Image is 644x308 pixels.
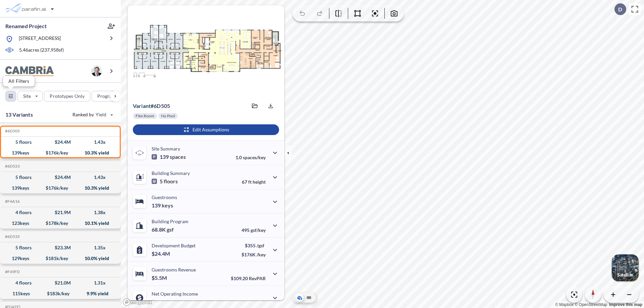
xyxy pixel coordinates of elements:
button: Prototypes Only [44,91,90,102]
p: $5.5M [152,274,168,281]
p: 495 [241,227,266,233]
p: Program [97,93,116,100]
p: D [618,6,622,12]
h5: Click to copy the code [4,234,20,239]
h5: Click to copy the code [4,269,20,274]
p: Edit Assumptions [193,126,229,133]
p: 5 [152,178,178,185]
p: $176K [241,252,266,257]
a: Mapbox homepage [123,298,152,306]
p: $355 [241,243,266,248]
p: All Filters [8,78,29,84]
p: Satellite [617,272,633,278]
p: Guestrooms Revenue [152,267,196,272]
a: Mapbox [555,302,574,307]
p: No Pool [161,113,175,119]
span: spaces [170,153,186,160]
button: Aerial View [296,294,304,302]
span: RevPAR [249,275,266,281]
p: 139 [152,153,186,160]
span: gsf/key [251,227,266,233]
p: Building Program [152,219,189,224]
span: Yield [96,111,107,118]
p: 68.8K [152,226,174,233]
button: Edit Assumptions [133,124,279,135]
p: Site Summary [152,146,180,151]
h5: Click to copy the code [4,164,20,169]
span: ft [248,179,252,185]
span: Variant [133,103,151,109]
p: 1.0 [235,155,266,160]
button: Program [92,91,128,102]
span: margin [251,300,266,305]
p: [STREET_ADDRESS] [19,35,61,43]
p: # 6d505 [133,103,170,109]
p: $2.5M [152,299,168,305]
p: 139 [152,202,173,209]
p: Renamed Project [5,22,47,30]
span: floors [164,178,178,185]
p: $109.20 [231,275,266,281]
p: Building Summary [152,170,190,176]
h5: Click to copy the code [4,129,20,133]
img: user logo [91,66,102,76]
p: Prototypes Only [50,93,85,100]
span: height [253,179,266,185]
button: Site [17,91,43,102]
h5: Click to copy the code [4,199,20,204]
img: Switcher Image [612,254,639,281]
p: Development Budget [152,243,196,248]
button: Site Plan [305,294,313,302]
p: $24.4M [152,250,171,257]
p: Guestrooms [152,194,177,200]
span: /gsf [257,243,264,248]
p: 5.46 acres ( 237,958 sf) [19,47,64,54]
p: Flex Room [136,113,154,119]
span: keys [162,202,173,209]
p: Net Operating Income [152,291,198,297]
img: BrandImage [5,66,54,76]
p: 45.0% [237,300,266,305]
p: 13 Variants [5,111,33,119]
span: spaces/key [243,155,266,160]
p: 67 [242,179,266,185]
span: gsf [167,226,174,233]
p: Site [23,93,31,100]
button: Ranked by Yield [67,109,117,120]
a: OpenStreetMap [575,302,607,307]
button: Switcher ImageSatellite [612,254,639,281]
a: Improve this map [609,302,642,307]
span: /key [257,252,266,257]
